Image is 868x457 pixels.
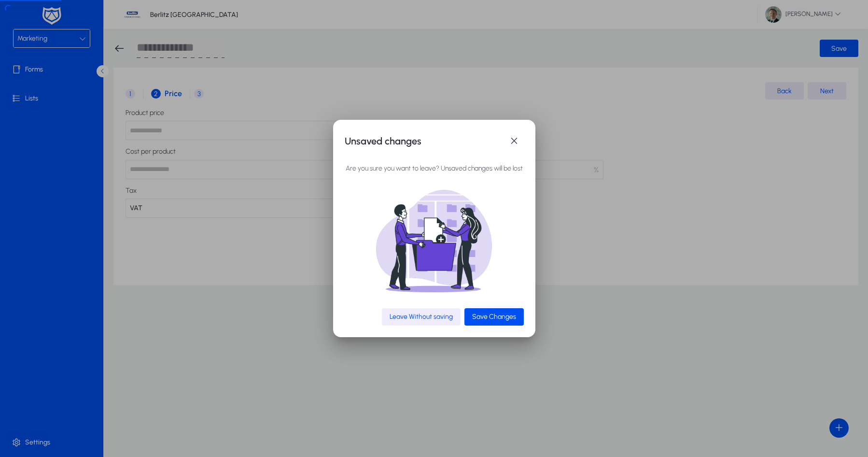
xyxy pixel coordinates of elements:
[376,190,492,292] img: unsaved.png
[382,308,461,326] button: Leave Without saving
[464,308,524,326] button: Save Changes
[346,163,523,174] p: Are you sure you want to leave? Unsaved changes will be lost
[472,313,516,321] span: Save Changes
[390,313,453,321] span: Leave Without saving
[345,133,504,149] h1: Unsaved changes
